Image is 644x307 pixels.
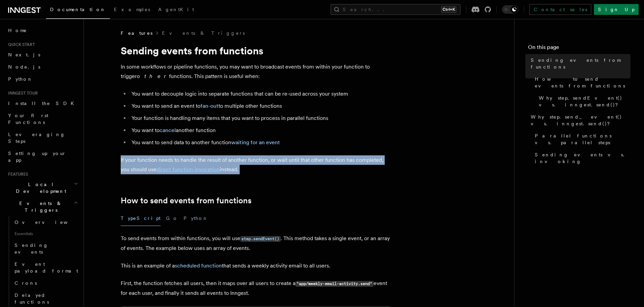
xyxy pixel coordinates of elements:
li: You want to decouple logic into separate functions that can be re-used across your system [129,89,391,99]
span: Event payload format [15,261,78,274]
span: Python [8,76,33,82]
li: Your function is handling many items that you want to process in parallel functions [129,113,391,123]
a: fan-out [200,103,218,109]
a: Python [5,73,79,85]
a: Examples [110,2,154,18]
span: AgentKit [158,7,194,12]
p: This is an example of a that sends a weekly activity email to all users. [121,261,391,271]
a: Next.js [5,49,79,61]
button: Python [184,211,208,226]
span: Setting up your app [8,151,66,163]
a: Node.js [5,61,79,73]
a: How to send events from functions [532,73,630,92]
a: Leveraging Steps [5,128,79,147]
a: Home [5,24,79,36]
a: How to send events from functions [121,196,252,205]
a: Overview [12,216,79,228]
span: Overview [15,220,84,225]
span: Node.js [8,64,40,70]
span: Home [8,27,27,34]
a: Contact sales [529,4,591,15]
a: AgentKit [154,2,198,18]
span: How to send events from functions [535,76,630,89]
a: Sending events vs. invoking [532,149,630,168]
a: Events & Triggers [162,30,245,36]
a: Event payload format [12,258,79,277]
a: Why step.send_event() vs. inngest.send()? [528,111,630,130]
li: You want to another function [129,126,391,135]
a: Why step.sendEvent() vs. inngest.send()? [536,92,630,111]
span: Local Development [5,181,74,195]
a: Your first Functions [5,109,79,128]
span: Essentials [12,228,79,239]
p: In some workflows or pipeline functions, you may want to broadcast events from within your functi... [121,62,391,81]
a: Sending events from functions [528,54,630,73]
span: Sending events from functions [531,57,630,70]
a: direct function invocation [157,166,220,173]
a: Sign Up [594,4,639,15]
span: Inngest tour [5,91,38,96]
li: You want to send an event to to multiple other functions [129,101,391,111]
button: Go [166,211,178,226]
span: Quick start [5,42,35,47]
button: Search...Ctrl+K [331,4,460,15]
a: step.sendEvent() [240,235,281,241]
kbd: Ctrl+K [441,6,456,13]
p: If your function needs to handle the result of another function, or wait until that other functio... [121,155,391,174]
button: TypeScript [121,211,161,226]
span: Crons [15,280,37,286]
span: Install the SDK [8,101,78,106]
h4: On this page [528,43,630,54]
a: Install the SDK [5,97,79,109]
p: To send events from within functions, you will use . This method takes a single event, or an arra... [121,234,391,253]
span: Why step.send_event() vs. inngest.send()? [531,113,630,127]
span: Delayed functions [15,292,49,305]
span: Events & Triggers [5,200,74,213]
span: Why step.sendEvent() vs. inngest.send()? [539,95,630,108]
span: Documentation [50,7,106,12]
button: Toggle dark mode [502,5,518,14]
em: other [137,73,169,79]
span: Features [5,172,28,177]
a: Setting up your app [5,147,79,166]
span: Parallel functions vs. parallel steps [535,132,630,146]
a: cancel [160,127,176,133]
h1: Sending events from functions [121,45,391,57]
a: Parallel functions vs. parallel steps [532,130,630,149]
span: Sending events vs. invoking [535,151,630,165]
span: Features [121,30,152,36]
a: waiting for an event [231,139,280,146]
span: Sending events [15,242,48,255]
span: Leveraging Steps [8,132,65,144]
a: Sending events [12,239,79,258]
button: Local Development [5,178,79,197]
a: Documentation [46,2,110,19]
li: You want to send data to another function [129,138,391,147]
span: Next.js [8,52,40,57]
a: scheduled function [175,262,222,269]
a: Crons [12,277,79,289]
p: First, the function fetches all users, then it maps over all users to create a event for each use... [121,279,391,298]
span: Examples [114,7,150,12]
button: Events & Triggers [5,197,79,216]
code: "app/weekly-email-activity.send" [295,281,374,287]
code: step.sendEvent() [240,236,281,242]
span: Your first Functions [8,113,48,125]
